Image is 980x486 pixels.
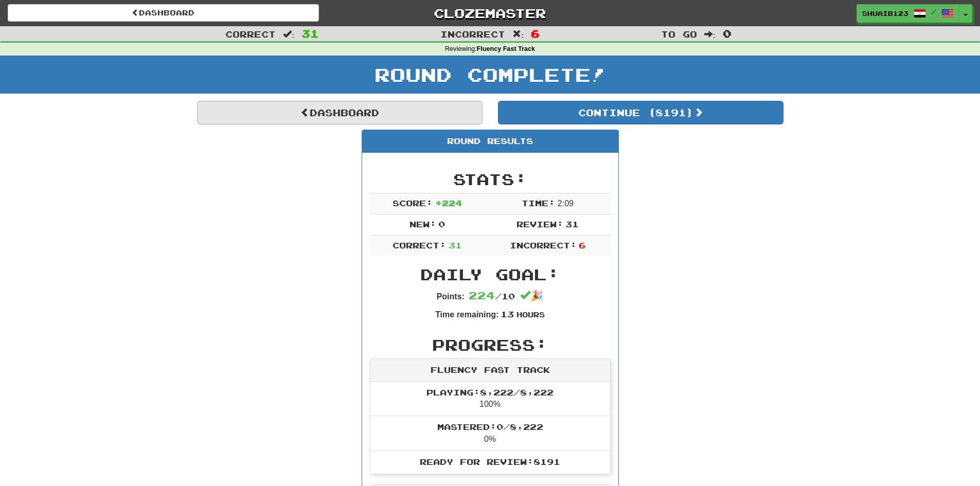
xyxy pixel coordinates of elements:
[510,240,577,250] span: Incorrect:
[438,219,445,229] span: 0
[565,219,579,229] span: 31
[723,27,732,40] span: 0
[857,4,959,23] a: Shuaib123 /
[334,4,646,22] a: Clozemaster
[531,27,540,40] span: 6
[426,387,554,397] span: Playing: 8,222 / 8,222
[393,198,433,208] span: Score:
[520,290,543,301] span: 🎉
[704,30,716,39] span: :
[8,4,319,22] a: Dashboard
[512,30,524,39] span: :
[522,198,555,208] span: Time:
[225,29,276,39] span: Correct
[197,101,483,124] a: Dashboard
[661,29,697,39] span: To go
[393,240,446,250] span: Correct:
[370,336,611,353] h2: Progress:
[558,199,574,208] span: 2 : 0 9
[301,27,319,40] span: 31
[362,130,618,153] div: Round Results
[498,101,783,124] button: Continue (8191)
[370,382,610,417] li: 100%
[370,266,611,283] h2: Daily Goal:
[437,292,465,301] strong: Points:
[435,198,462,208] span: + 224
[420,457,560,466] span: Ready for Review: 8191
[516,219,563,229] span: Review:
[477,45,535,52] strong: Fluency Fast Track
[283,30,294,39] span: :
[370,359,610,382] div: Fluency Fast Track
[501,309,514,319] span: 13
[440,29,505,39] span: Incorrect
[370,416,610,451] li: 0%
[469,289,495,301] span: 224
[469,291,515,301] span: / 10
[931,8,936,15] span: /
[516,310,545,319] small: Hours
[409,219,436,229] span: New:
[435,310,498,319] strong: Time remaining:
[449,240,462,250] span: 31
[437,422,543,431] span: Mastered: 0 / 8,222
[370,171,611,188] h2: Stats:
[579,240,585,250] span: 6
[862,9,908,18] span: Shuaib123
[4,64,976,85] h1: Round Complete!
